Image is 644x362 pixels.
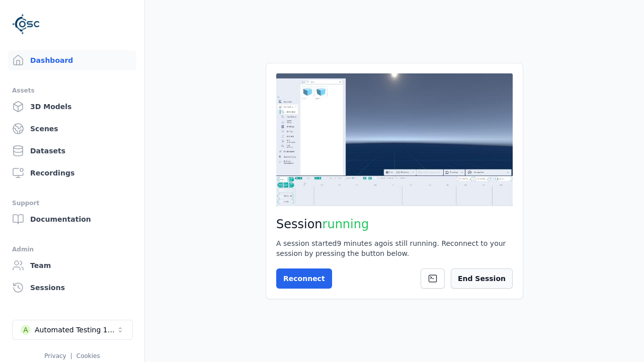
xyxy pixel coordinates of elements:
h2: Session [276,216,513,232]
div: Assets [12,84,132,97]
a: Scenes [8,119,136,139]
button: Reconnect [276,268,332,289]
button: End Session [451,268,513,289]
a: Dashboard [8,50,136,70]
button: Select a workspace [12,320,133,340]
a: 3D Models [8,97,136,117]
a: Team [8,255,136,276]
a: Cookies [76,352,100,359]
div: Admin [12,243,132,255]
a: Datasets [8,141,136,161]
div: A session started 9 minutes ago is still running. Reconnect to your session by pressing the butto... [276,238,513,258]
div: A [21,325,31,335]
a: Recordings [8,163,136,183]
span: | [70,352,72,359]
span: running [323,217,369,231]
div: Support [12,197,132,209]
a: Sessions [8,278,136,298]
img: Logo [12,10,40,38]
a: Documentation [8,209,136,229]
div: Automated Testing 1 - Playwright [35,325,116,335]
a: Privacy [44,352,66,359]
